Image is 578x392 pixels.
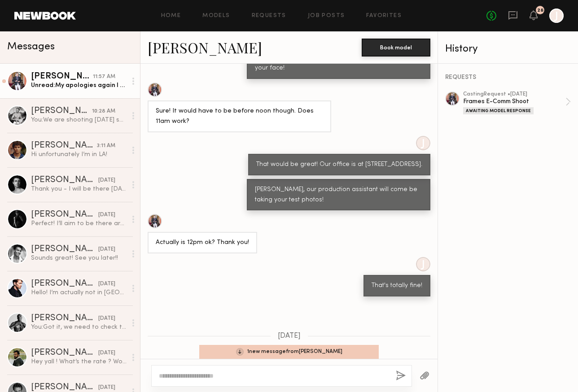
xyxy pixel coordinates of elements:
div: 10:28 AM [92,107,115,116]
div: You: Got it, we need to check the fit of the glasses before shooting so maybe we can have you com... [31,323,127,331]
div: History [445,44,571,54]
div: [PERSON_NAME], our production assistant will come be taking your test photos! [255,185,422,205]
div: [PERSON_NAME] [31,279,98,288]
div: [PERSON_NAME] [31,141,97,150]
div: [DATE] [98,176,115,185]
div: [DATE] [98,211,115,219]
div: Unread: My apologies again I got booked [DATE] 10-5pm last minute [31,81,127,90]
a: castingRequest •[DATE]Frames E-Comm ShootAwaiting Model Response [463,91,571,114]
div: Perfect! I’ll aim to be there around 12:30 [31,219,127,228]
div: Thank you - I will be there [DATE] at 1pm. Looking forward to it! [31,185,127,193]
div: Frames E-Comm Shoot [463,97,565,106]
a: J [549,9,564,23]
div: 1 new message from [PERSON_NAME] [199,345,379,359]
div: Sounds great! See you later!! [31,254,127,262]
div: [DATE] [98,349,115,357]
a: Home [161,13,181,19]
button: Book model [362,39,430,57]
a: Favorites [366,13,402,19]
div: [PERSON_NAME] [31,210,98,219]
div: Hey yall ! What’s the rate ? Would consider being in the city as I moved upstate [31,357,127,366]
div: [PERSON_NAME] [31,72,93,81]
a: [PERSON_NAME] [148,38,262,57]
div: [PERSON_NAME] [31,314,98,323]
div: Awaiting Model Response [463,107,534,114]
div: [DATE] [98,383,115,392]
div: 3:11 AM [97,142,115,150]
div: Actually is 12pm ok? Thank you! [156,238,249,248]
a: Requests [252,13,286,19]
div: [DATE] [98,280,115,288]
div: [DATE] [98,245,115,254]
a: Book model [362,43,430,51]
div: You: We are shooting [DATE] so unfortunately need to cast early for wardrobe! We'll reach out abo... [31,116,127,124]
div: 28 [537,8,543,13]
div: That would be great! Our office is at [STREET_ADDRESS]. [256,160,422,170]
div: [PERSON_NAME] [31,348,98,357]
div: 11:57 AM [93,73,115,81]
div: REQUESTS [445,74,571,81]
div: Hi unfortunately I’m in LA! [31,150,127,159]
div: Hello! I’m actually not in [GEOGRAPHIC_DATA] rn. I’m currently going back to school in [GEOGRAPHI... [31,288,127,297]
a: Models [202,13,230,19]
div: [PERSON_NAME] [31,245,98,254]
span: Messages [7,42,55,52]
div: [DATE] [98,314,115,323]
div: Sure! It would have to be before noon though. Does 11am work? [156,106,323,127]
div: [PERSON_NAME] [31,383,98,392]
div: casting Request • [DATE] [463,91,565,97]
div: That's totally fine! [372,281,422,291]
span: [DATE] [278,332,301,340]
div: [PERSON_NAME] [31,176,98,185]
div: [PERSON_NAME] [31,107,92,116]
a: Job Posts [308,13,345,19]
